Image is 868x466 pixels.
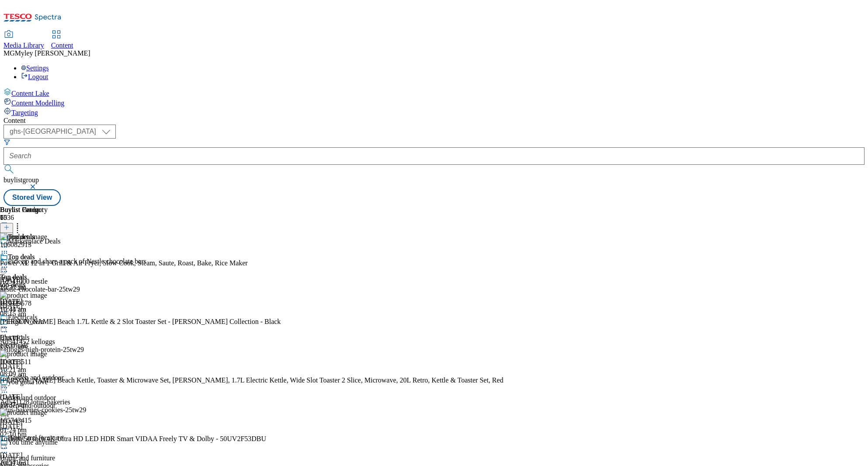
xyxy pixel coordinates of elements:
[3,107,865,117] a: Targeting
[3,176,39,184] span: buylistgroup
[11,109,38,116] span: Targeting
[3,139,10,146] svg: Search Filters
[51,42,73,49] span: Content
[21,64,49,72] a: Settings
[21,73,48,80] a: Logout
[11,90,49,97] span: Content Lake
[11,99,64,107] span: Content Modelling
[3,147,865,165] input: Search
[51,31,73,49] a: Content
[3,49,15,57] span: MG
[3,42,44,49] span: Media Library
[3,97,865,107] a: Content Modelling
[3,117,865,125] div: Content
[15,49,90,57] span: Myley [PERSON_NAME]
[3,189,61,206] button: Stored View
[3,31,44,49] a: Media Library
[3,88,865,97] a: Content Lake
